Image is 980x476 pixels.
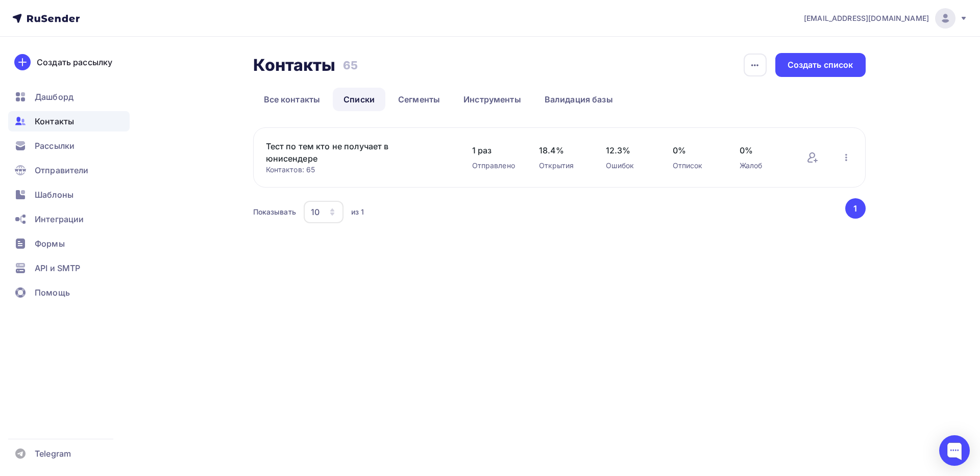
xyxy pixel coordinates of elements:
[35,164,89,176] span: Отправители
[8,160,130,180] a: Отправители
[534,88,624,111] a: Валидация базы
[8,111,130,131] a: Контакты
[539,161,585,171] div: Открытия
[673,144,719,156] span: 0%
[351,207,364,217] div: из 1
[333,88,385,111] a: Списки
[253,55,336,75] h2: Контакты
[303,200,344,224] button: 10
[35,115,74,127] span: Контакты
[845,198,866,219] button: Go to page 1
[35,262,80,274] span: API и SMTP
[266,140,439,165] a: Тест по тем кто не получает в юнисендере
[311,206,320,218] div: 10
[343,58,358,72] h3: 65
[472,161,519,171] div: Отправлено
[35,189,73,201] span: Шаблоны
[35,447,71,460] span: Telegram
[35,213,84,225] span: Интеграции
[35,286,70,299] span: Помощь
[804,8,968,29] a: [EMAIL_ADDRESS][DOMAIN_NAME]
[453,88,532,111] a: Инструменты
[253,207,296,217] div: Показывать
[266,165,452,175] div: Контактов: 65
[472,144,519,156] span: 1 раз
[788,59,853,71] div: Создать список
[740,144,786,156] span: 0%
[740,161,786,171] div: Жалоб
[606,161,652,171] div: Ошибок
[804,13,929,23] span: [EMAIL_ADDRESS][DOMAIN_NAME]
[37,56,112,68] div: Создать рассылку
[8,184,130,205] a: Шаблоны
[387,88,451,111] a: Сегменты
[8,87,130,107] a: Дашборд
[606,144,652,156] span: 12.3%
[8,233,130,254] a: Формы
[35,237,65,250] span: Формы
[539,144,585,156] span: 18.4%
[35,140,75,152] span: Рассылки
[253,88,331,111] a: Все контакты
[843,198,866,219] ul: Pagination
[673,161,719,171] div: Отписок
[35,91,73,103] span: Дашборд
[8,136,130,156] a: Рассылки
